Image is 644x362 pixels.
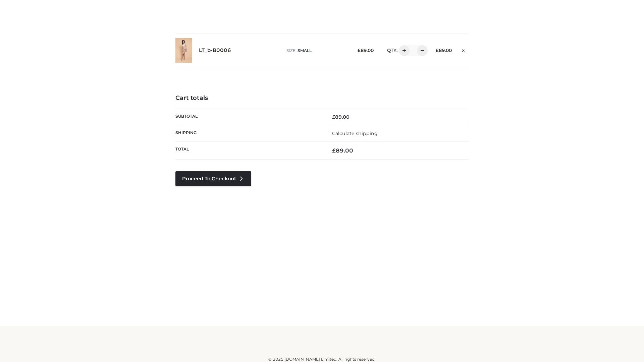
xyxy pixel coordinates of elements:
a: Calculate shipping [332,130,378,136]
span: £ [436,48,439,53]
img: LT_b-B0006 - SMALL [175,38,192,63]
h4: Cart totals [175,95,469,102]
a: LT_b-B0006 [199,47,231,54]
a: Proceed to Checkout [175,171,251,186]
th: Shipping [175,125,322,141]
bdi: 89.00 [436,48,452,53]
bdi: 89.00 [332,114,350,120]
th: Subtotal [175,109,322,125]
bdi: 89.00 [358,48,374,53]
a: Remove this item [459,45,469,54]
th: Total [175,142,322,160]
span: £ [332,147,336,154]
span: SMALL [298,48,312,53]
span: £ [332,114,335,120]
p: size : [286,48,347,54]
bdi: 89.00 [332,147,353,154]
div: QTY: [380,45,425,56]
span: £ [358,48,361,53]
